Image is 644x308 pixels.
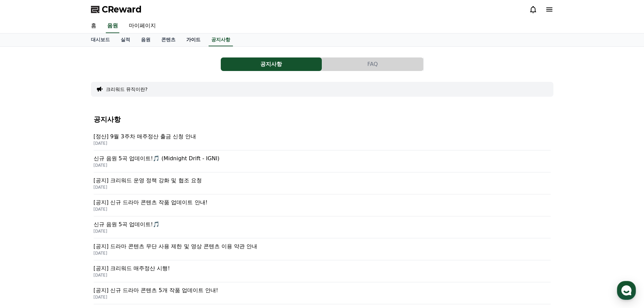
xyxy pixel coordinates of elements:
[209,33,233,46] a: 공지사항
[94,238,551,260] a: [공지] 드라마 콘텐츠 무단 사용 제한 및 영상 콘텐츠 이용 약관 안내 [DATE]
[94,163,551,168] p: [DATE]
[86,19,102,33] a: 홈
[94,207,551,212] p: [DATE]
[94,229,551,234] p: [DATE]
[94,251,551,256] p: [DATE]
[104,224,113,230] span: 설정
[221,57,322,71] button: 공지사항
[94,198,551,207] p: [공지] 신규 드라마 콘텐츠 작품 업데이트 안내!
[156,33,181,46] a: 콘텐츠
[45,214,87,231] a: 대화
[94,128,551,150] a: [정산] 9월 3주차 매주정산 출금 신청 안내 [DATE]
[115,33,136,46] a: 실적
[94,194,551,216] a: [공지] 신규 드라마 콘텐츠 작품 업데이트 안내! [DATE]
[94,220,551,229] p: 신규 음원 5곡 업데이트!🎵
[94,216,551,238] a: 신규 음원 5곡 업데이트!🎵 [DATE]
[62,225,70,230] span: 대화
[94,155,551,163] p: 신규 음원 5곡 업데이트!🎵 (Midnight Drift - IGNI)
[322,57,424,71] a: FAQ
[2,214,45,231] a: 홈
[94,141,551,146] p: [DATE]
[94,133,551,141] p: [정산] 9월 3주차 매주정산 출금 신청 안내
[94,172,551,194] a: [공지] 크리워드 운영 정책 강화 및 협조 요청 [DATE]
[94,150,551,172] a: 신규 음원 5곡 업데이트!🎵 (Midnight Drift - IGNI) [DATE]
[91,4,142,15] a: CReward
[94,242,551,251] p: [공지] 드라마 콘텐츠 무단 사용 제한 및 영상 콘텐츠 이용 약관 안내
[94,294,551,300] p: [DATE]
[94,185,551,190] p: [DATE]
[94,273,551,278] p: [DATE]
[94,264,551,273] p: [공지] 크리워드 매주정산 시행!
[94,282,551,304] a: [공지] 신규 드라마 콘텐츠 5개 작품 업데이트 안내! [DATE]
[87,214,130,231] a: 설정
[94,260,551,282] a: [공지] 크리워드 매주정산 시행! [DATE]
[86,33,115,46] a: 대시보드
[181,33,206,46] a: 가이드
[136,33,156,46] a: 음원
[94,176,551,185] p: [공지] 크리워드 운영 정책 강화 및 협조 요청
[106,19,119,33] a: 음원
[94,116,551,123] h4: 공지사항
[221,57,322,71] a: 공지사항
[123,19,161,33] a: 마이페이지
[94,286,551,294] p: [공지] 신규 드라마 콘텐츠 5개 작품 업데이트 안내!
[21,224,25,230] span: 홈
[106,86,148,93] button: 크리워드 뮤직이란?
[322,57,423,71] button: FAQ
[102,4,142,15] span: CReward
